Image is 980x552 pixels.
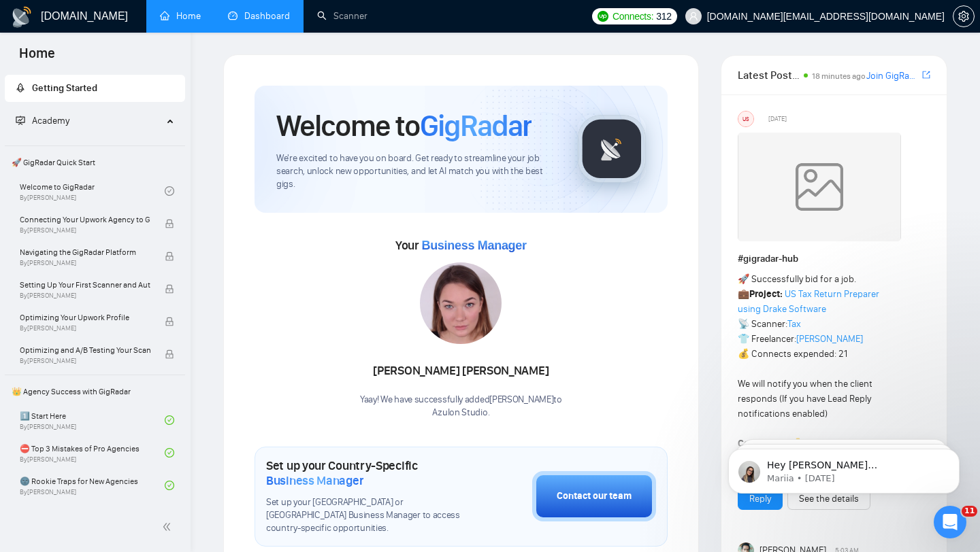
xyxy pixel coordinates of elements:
[738,133,901,241] img: weqQh+iSagEgQAAAABJRU5ErkJggg==
[165,284,174,294] span: lock
[656,9,671,24] span: 312
[953,11,975,22] a: setting
[16,83,25,92] span: rocket
[787,318,801,330] a: Tax
[32,115,69,126] span: Academy
[162,520,176,534] span: double-left
[20,311,150,324] span: Optimizing Your Upwork Profile
[360,407,562,419] p: Azulon Studio .
[20,278,150,292] span: Setting Up Your First Scanner and Auto-Bidder
[20,324,150,332] span: By [PERSON_NAME]
[922,69,930,80] span: export
[20,470,165,500] a: 🌚 Rookie Traps for New AgenciesBy[PERSON_NAME]
[768,113,787,125] span: [DATE]
[8,44,66,72] span: Home
[20,357,150,365] span: By [PERSON_NAME]
[812,71,866,81] span: 18 minutes ago
[749,288,783,300] strong: Project:
[395,238,527,253] span: Your
[708,420,980,515] iframe: Intercom notifications message
[20,176,165,206] a: Welcome to GigRadarBy[PERSON_NAME]
[922,69,930,82] a: export
[738,111,753,126] div: US
[165,219,174,228] span: lock
[689,12,698,21] span: user
[421,239,526,252] span: Business Manager
[20,259,150,267] span: By [PERSON_NAME]
[20,438,165,468] a: ⛔ Top 3 Mistakes of Pro AgenciesBy[PERSON_NAME]
[5,75,185,102] li: Getting Started
[165,415,174,425] span: check-circle
[20,292,150,300] span: By [PERSON_NAME]
[796,333,863,345] a: [PERSON_NAME]
[866,69,919,84] a: Join GigRadar Slack Community
[165,252,174,261] span: lock
[420,107,532,144] span: GigRadar
[934,506,966,538] iframe: Intercom live chat
[16,115,69,126] span: Academy
[317,10,367,22] a: searchScanner
[20,213,150,226] span: Connecting Your Upwork Agency to GigRadar
[160,10,201,22] a: homeHome
[360,360,562,383] div: [PERSON_NAME] [PERSON_NAME]
[276,152,556,191] span: We're excited to have you on board. Get ready to streamline your job search, unlock new opportuni...
[6,378,184,405] span: 👑 Agency Success with GigRadar
[578,115,646,183] img: gigradar-logo.png
[738,288,879,315] a: US Tax Return Preparer using Drake Software
[532,471,656,521] button: Contact our team
[32,82,97,94] span: Getting Started
[962,506,977,517] span: 11
[360,394,562,419] div: Yaay! We have successfully added [PERSON_NAME] to
[598,11,608,22] img: upwork-logo.png
[953,11,974,22] span: setting
[165,349,174,359] span: lock
[953,5,975,27] button: setting
[20,343,150,357] span: Optimizing and A/B Testing Your Scanner for Better Results
[165,317,174,326] span: lock
[16,116,25,125] span: fund-projection-screen
[20,226,150,235] span: By [PERSON_NAME]
[266,458,464,488] h1: Set up your Country-Specific
[738,67,800,84] span: Latest Posts from the GigRadar Community
[11,6,33,28] img: logo
[738,252,930,266] h1: # gigradar-hub
[20,245,150,259] span: Navigating the GigRadar Platform
[165,481,174,490] span: check-circle
[420,262,502,344] img: 1717012175293-69.jpg
[165,448,174,458] span: check-circle
[557,489,632,504] div: Contact our team
[266,473,363,488] span: Business Manager
[266,496,464,535] span: Set up your [GEOGRAPHIC_DATA] or [GEOGRAPHIC_DATA] Business Manager to access country-specific op...
[6,149,184,176] span: 🚀 GigRadar Quick Start
[276,107,532,144] h1: Welcome to
[612,9,653,24] span: Connects:
[20,405,165,435] a: 1️⃣ Start HereBy[PERSON_NAME]
[228,10,290,22] a: dashboardDashboard
[165,186,174,196] span: check-circle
